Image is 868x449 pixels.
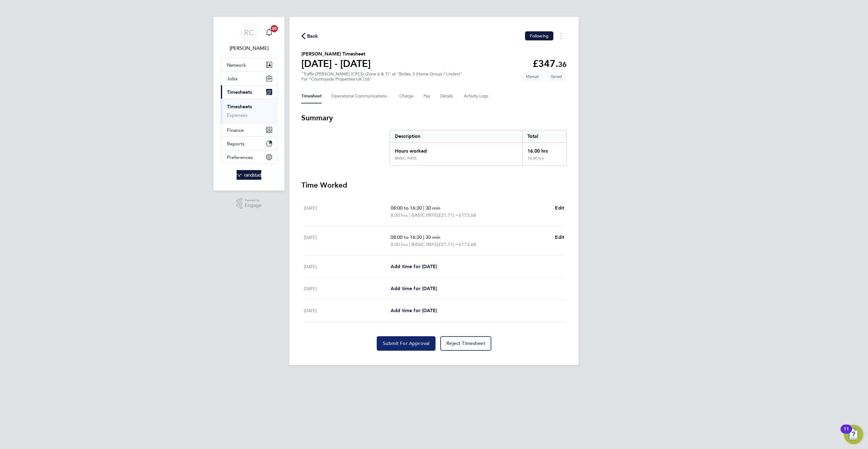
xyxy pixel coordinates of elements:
span: BASIC PAYE [411,212,437,219]
a: Edit [555,234,564,241]
h3: Time Worked [301,180,567,190]
div: 16.00 hrs [522,143,566,156]
button: Preferences [221,150,277,164]
div: Hours worked [390,143,522,156]
button: Charge [399,89,414,103]
span: Reject Timesheet [446,340,485,346]
div: BASIC PAYE [395,156,417,161]
span: Submit For Approval [383,340,429,346]
a: RC[PERSON_NAME] [221,23,277,52]
span: £173.68 [459,242,476,247]
div: [DATE] [304,234,391,248]
a: Go to home page [221,170,277,180]
span: BASIC PAYE [411,241,437,248]
span: Edit [555,234,564,240]
button: Open Resource Center, 11 new notifications [844,425,863,444]
span: £173.68 [459,212,476,218]
button: Submit For Approval [377,336,436,351]
span: | [423,234,424,240]
span: 08:00 to 16:30 [391,234,422,240]
div: Timesheets [221,99,277,123]
span: 8.00 hrs [391,242,408,247]
span: Timesheets [227,89,252,95]
img: randstad-logo-retina.png [237,170,262,180]
div: 16.00 hrs [522,156,566,166]
span: 20 [271,25,278,32]
span: RC [244,29,254,36]
button: Back [301,32,318,40]
a: Timesheets [227,104,252,109]
button: Jobs [221,72,277,85]
span: 30 min [426,205,440,211]
button: Pay [423,89,431,103]
span: | [409,242,410,247]
span: Add time for [DATE] [391,286,437,291]
div: For "Countryside Properties UK Ltd" [301,77,462,82]
h1: [DATE] - [DATE] [301,58,371,70]
button: Timesheets [221,85,277,99]
nav: Main navigation [213,17,285,191]
a: Add time for [DATE] [391,285,437,292]
span: Reports [227,141,244,147]
div: [DATE] [304,263,391,270]
button: Following [525,31,553,40]
div: Description [390,130,522,142]
button: Operational Communications [331,89,390,103]
span: | [423,205,424,211]
span: Engage [245,203,262,208]
a: Add time for [DATE] [391,263,437,270]
span: This timesheet is Saved. [546,71,567,81]
button: Timesheet [301,89,322,103]
span: Powered by [245,198,262,203]
h3: Summary [301,113,567,123]
button: Network [221,58,277,71]
span: Finance [227,127,244,133]
span: 36 [558,60,567,69]
span: 8.00 hrs [391,212,408,218]
div: 11 [844,429,849,437]
button: Reject Timesheet [440,336,491,351]
a: Expenses [227,112,247,118]
button: Finance [221,123,277,137]
span: 08:00 to 16:30 [391,205,422,211]
div: [DATE] [304,307,391,314]
a: Powered byEngage [236,198,262,209]
span: Jobs [227,76,237,81]
a: 20 [263,23,275,42]
span: Back [307,33,318,40]
section: Timesheet [301,113,567,351]
div: Summary [390,130,567,166]
button: Reports [221,137,277,150]
span: This timesheet was manually created. [521,71,544,81]
div: Total [522,130,566,142]
a: Edit [555,204,564,212]
span: Following [530,33,549,39]
span: Preferences [227,154,253,160]
div: [DATE] [304,285,391,292]
div: "Traffic [PERSON_NAME] (CPCS) (Zone 6 & 7)" at "Birtley 3 (Home Group / Linden)" [301,71,462,82]
div: [DATE] [304,204,391,219]
button: Details [440,89,454,103]
button: Timesheets Menu [556,31,567,41]
button: Activity Logs [464,89,489,103]
span: (£21.71) = [437,212,459,218]
a: Add time for [DATE] [391,307,437,314]
span: Add time for [DATE] [391,264,437,269]
span: (£21.71) = [437,242,459,247]
span: Add time for [DATE] [391,308,437,313]
span: Rebecca Cahill [221,45,277,52]
span: Edit [555,205,564,211]
h2: [PERSON_NAME] Timesheet [301,50,371,58]
span: 30 min [426,234,440,240]
app-decimal: £347. [533,58,567,69]
span: | [409,212,410,218]
span: Network [227,62,246,68]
